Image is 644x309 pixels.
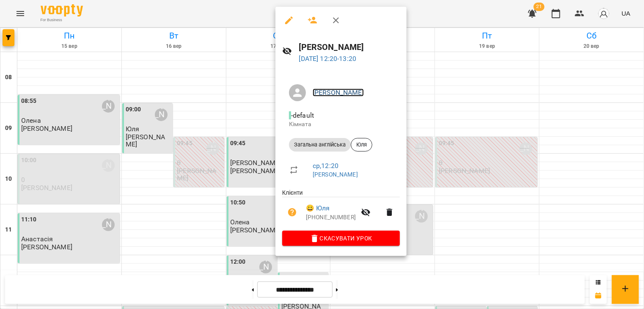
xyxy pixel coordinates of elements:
span: Скасувати Урок [289,233,393,243]
p: Кімната [289,120,393,129]
button: Візит ще не сплачено. Додати оплату? [282,202,303,223]
ul: Клієнти [282,188,400,231]
button: Скасувати Урок [282,231,400,246]
p: [PHONE_NUMBER] [306,213,356,222]
div: Юля [351,138,372,152]
a: [DATE] 12:20-13:20 [299,55,357,63]
h6: [PERSON_NAME] [299,41,400,54]
a: 😀 Юля [306,203,330,213]
a: ср , 12:20 [313,162,339,170]
span: Загальна англійська [289,141,351,149]
span: - default [289,111,316,119]
a: [PERSON_NAME] [313,171,358,178]
a: [PERSON_NAME] [313,88,364,97]
span: Юля [351,141,372,149]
